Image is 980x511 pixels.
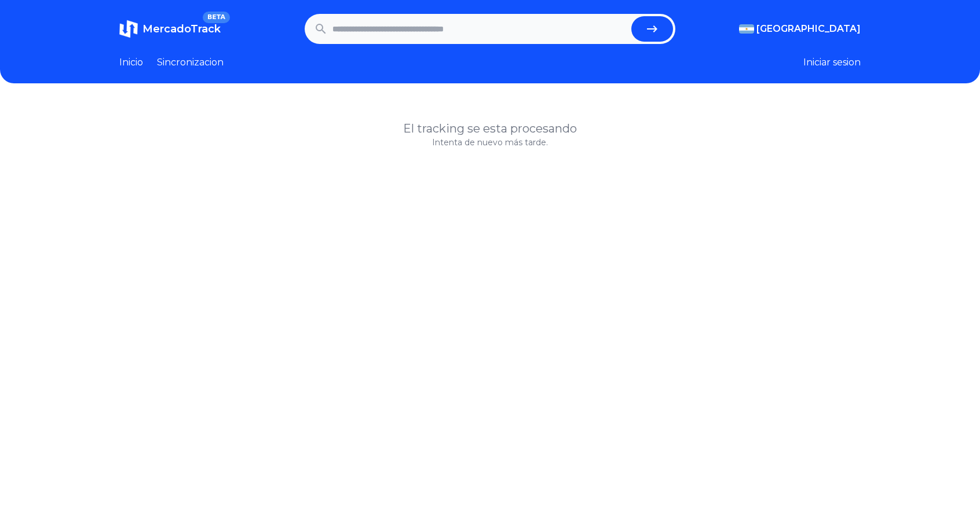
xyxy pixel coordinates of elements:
button: [GEOGRAPHIC_DATA] [739,22,861,36]
a: MercadoTrackBETA [119,20,221,38]
img: MercadoTrack [119,20,138,38]
a: Sincronizacion [157,56,224,69]
img: Argentina [739,24,754,34]
span: BETA [203,12,230,23]
button: Iniciar sesion [803,56,861,69]
span: [GEOGRAPHIC_DATA] [756,22,861,36]
h1: El tracking se esta procesando [119,120,861,137]
span: MercadoTrack [142,23,221,35]
p: Intenta de nuevo más tarde. [119,137,861,148]
a: Inicio [119,56,143,69]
